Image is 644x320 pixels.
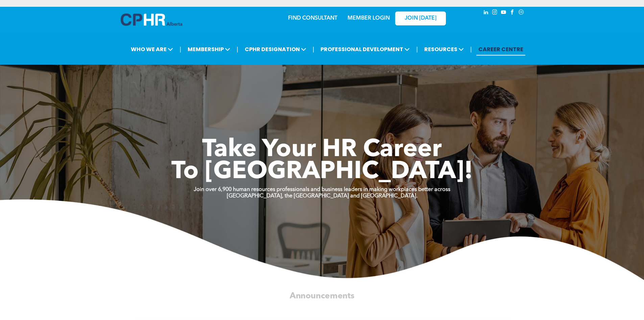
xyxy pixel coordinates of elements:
a: FIND CONSULTANT [288,16,337,21]
span: JOIN [DATE] [405,15,436,22]
span: To [GEOGRAPHIC_DATA]! [171,160,473,184]
li: | [416,42,418,56]
span: CPHR DESIGNATION [243,43,308,56]
span: WHO WE ARE [129,43,175,56]
li: | [237,42,238,56]
img: A blue and white logo for cp alberta [121,14,182,26]
span: RESOURCES [422,43,466,56]
a: youtube [500,8,507,18]
strong: [GEOGRAPHIC_DATA], the [GEOGRAPHIC_DATA] and [GEOGRAPHIC_DATA]. [227,193,418,199]
span: MEMBERSHIP [186,43,232,56]
span: Announcements [290,292,355,300]
li: | [313,42,314,56]
a: MEMBER LOGIN [348,16,390,21]
a: JOIN [DATE] [395,12,446,25]
strong: Join over 6,900 human resources professionals and business leaders in making workplaces better ac... [194,187,450,192]
span: PROFESSIONAL DEVELOPMENT [318,43,412,56]
a: linkedin [482,8,490,18]
a: CAREER CENTRE [476,43,525,56]
a: Social network [518,8,525,18]
a: facebook [509,8,516,18]
span: Take Your HR Career [202,138,442,162]
li: | [470,42,472,56]
li: | [180,42,181,56]
a: instagram [491,8,499,18]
